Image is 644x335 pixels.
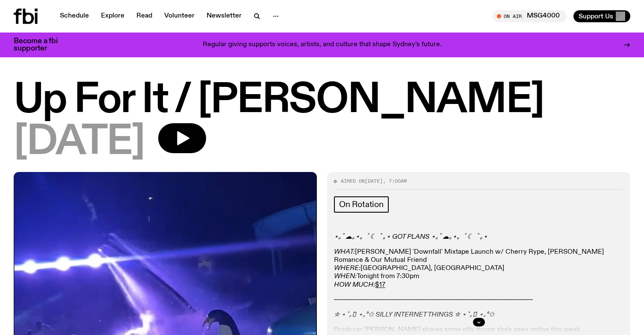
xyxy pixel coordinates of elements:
[334,196,389,213] a: On Rotation
[334,265,360,272] em: WHERE:
[579,12,613,20] span: Support Us
[334,234,487,240] em: ⋆｡ﾟ☁︎｡⋆｡ ﾟ☾ ﾟ｡⋆ GOT PLANS ⋆｡ﾟ☁︎｡⋆｡ ﾟ☾ ﾟ｡⋆
[341,178,365,184] span: Aired on
[383,178,407,184] span: , 7:00am
[334,282,375,288] em: HOW MUCH:
[14,123,145,162] span: [DATE]
[131,10,157,22] a: Read
[96,10,130,22] a: Explore
[334,249,355,255] em: WHAT:
[334,273,357,280] em: WHEN:
[375,282,385,288] a: $17
[55,10,94,22] a: Schedule
[14,81,630,120] h1: Up For It / [PERSON_NAME]
[334,296,623,304] p: ─────────────────────────────────────────
[573,10,630,22] button: Support Us
[201,10,247,22] a: Newsletter
[493,10,567,22] button: On AirMSG4000
[159,10,200,22] a: Volunteer
[203,41,442,49] p: Regular giving supports voices, artists, and culture that shape Sydney’s future.
[14,38,68,52] h3: Become a fbi supporter
[365,178,383,184] span: [DATE]
[334,248,623,289] p: [PERSON_NAME] 'Downfall' Mixtape Launch w/ Cherry Rype, [PERSON_NAME] Romance & Our Mutual Friend...
[339,200,384,209] span: On Rotation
